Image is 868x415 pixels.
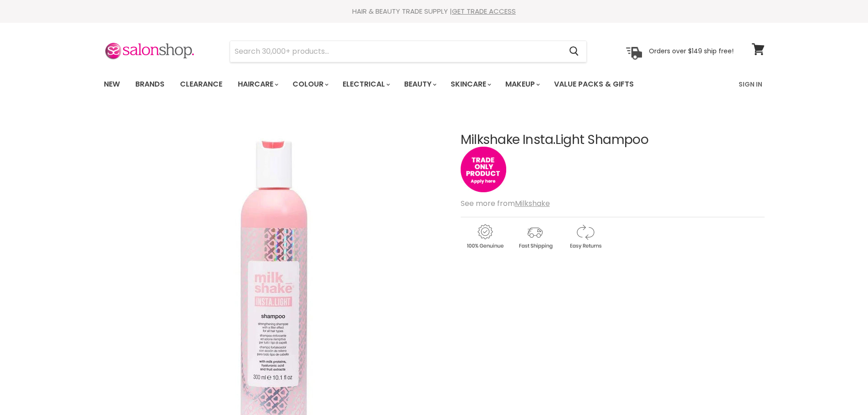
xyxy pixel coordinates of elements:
img: shipping.gif [511,223,559,251]
a: Electrical [336,75,395,94]
img: returns.gif [561,223,609,251]
a: GET TRADE ACCESS [452,6,516,16]
a: Beauty [397,75,442,94]
img: tradeonly_small.jpg [461,147,506,192]
a: Value Packs & Gifts [547,75,641,94]
a: Brands [128,75,171,94]
a: Milkshake [515,198,550,209]
a: Haircare [231,75,284,94]
a: Skincare [444,75,497,94]
h1: Milkshake Insta.Light Shampoo [461,133,765,147]
p: Orders over $149 ship free! [649,47,734,55]
a: Colour [286,75,334,94]
a: New [97,75,127,94]
div: HAIR & BEAUTY TRADE SUPPLY | [92,7,776,16]
button: Search [562,41,586,62]
img: genuine.gif [461,223,509,251]
form: Product [230,41,587,62]
span: See more from [461,198,550,209]
nav: Main [92,71,776,97]
ul: Main menu [97,71,687,97]
input: Search [230,41,562,62]
a: Makeup [498,75,545,94]
a: Sign In [733,75,768,94]
a: Clearance [173,75,229,94]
